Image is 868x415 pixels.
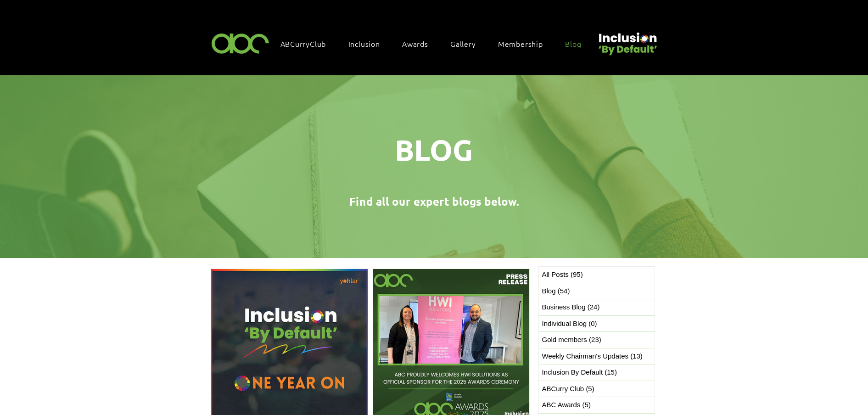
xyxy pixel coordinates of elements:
span: ABCurryClub [280,39,326,49]
a: Gallery [446,34,490,53]
span: Gallery [450,39,476,49]
span: (15) [605,368,617,376]
a: Blog [539,283,655,299]
span: Blog [565,39,581,49]
nav: Site [276,34,595,53]
span: (54) [558,287,570,295]
span: Awards [402,39,428,49]
span: ABCurry Club [542,384,594,394]
span: Gold members [542,335,601,345]
div: Inclusion [344,34,394,53]
span: (0) [588,320,597,327]
span: Inclusion By Default [542,367,617,378]
a: Weekly Chairman's Updates [539,348,655,365]
span: ABC Awards [542,400,591,410]
a: Membership [493,34,557,53]
span: Weekly Chairman's Updates [542,351,643,362]
span: (13) [630,352,643,360]
span: BLOG [395,131,473,168]
a: Inclusion By Default [539,365,655,381]
img: ABC-Logo-Blank-Background-01-01-2.png [209,29,272,56]
a: All Posts [539,267,655,283]
div: Awards [398,34,442,53]
span: Find all our expert blogs below. [349,194,519,208]
span: Inclusion [348,39,380,49]
span: Membership [498,39,543,49]
a: ABCurryClub [276,34,340,53]
a: Business Blog [539,299,655,315]
a: Gold members [539,332,655,348]
span: (95) [571,270,583,278]
span: (5) [582,401,591,409]
span: Individual Blog [542,319,597,329]
img: Untitled design (22).png [595,25,659,56]
a: ABCurry Club [539,381,655,397]
a: ABC Awards [539,397,655,413]
a: Blog [560,34,595,53]
a: Individual Blog [539,316,655,332]
span: Business Blog [542,302,600,313]
span: (24) [588,303,600,311]
span: (23) [589,336,601,343]
span: (5) [586,385,594,393]
span: All Posts [542,269,583,280]
span: Blog [542,286,570,297]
